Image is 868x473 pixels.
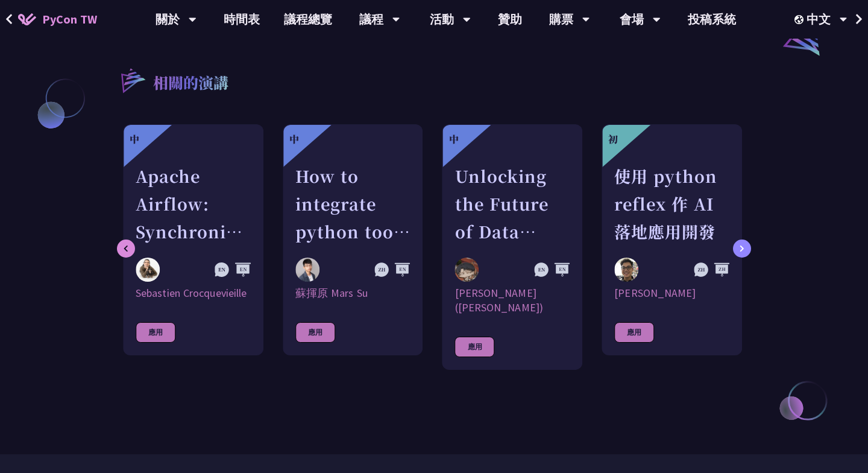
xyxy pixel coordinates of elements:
[283,124,423,355] a: 中 How to integrate python tools with Apache Iceberg to build ETLT pipeline on Shift-Left Architec...
[123,124,263,355] a: 中 Apache Airflow: Synchronizing Datasets across Multiple instances Sebastien Crocquevieille Sebas...
[136,258,160,282] img: Sebastien Crocquevieille
[289,132,299,147] div: 中
[614,258,638,282] img: Milo Chen
[455,337,495,357] div: 應用
[442,124,583,370] a: 中 Unlocking the Future of Data Pipelines - Apache Airflow 3 李唯 (Wei Lee) [PERSON_NAME] ([PERSON_N...
[449,132,459,147] div: 中
[18,13,36,25] img: Home icon of PyCon TW 2025
[794,15,807,24] img: Locale Icon
[103,51,162,109] img: r3.8d01567.svg
[602,124,742,355] a: 初 使用 python reflex 作 AI 落地應用開發 Milo Chen [PERSON_NAME] 應用
[455,162,570,246] div: Unlocking the Future of Data Pipelines - Apache Airflow 3
[455,286,570,315] div: [PERSON_NAME] ([PERSON_NAME])
[455,258,479,282] img: 李唯 (Wei Lee)
[42,10,97,28] span: PyCon TW
[614,322,654,343] div: 應用
[295,162,410,246] div: How to integrate python tools with Apache Iceberg to build ETLT pipeline on Shift-Left Architecture
[614,162,729,246] div: 使用 python reflex 作 AI 落地應用開發
[136,162,251,246] div: Apache Airflow: Synchronizing Datasets across Multiple instances
[295,322,335,343] div: 應用
[295,286,410,300] div: 蘇揮原 Mars Su
[295,258,319,282] img: 蘇揮原 Mars Su
[130,132,139,147] div: 中
[136,322,175,343] div: 應用
[608,132,618,147] div: 初
[153,72,228,96] p: 相關的演講
[6,4,109,34] a: PyCon TW
[614,286,729,300] div: [PERSON_NAME]
[136,286,251,300] div: Sebastien Crocquevieille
